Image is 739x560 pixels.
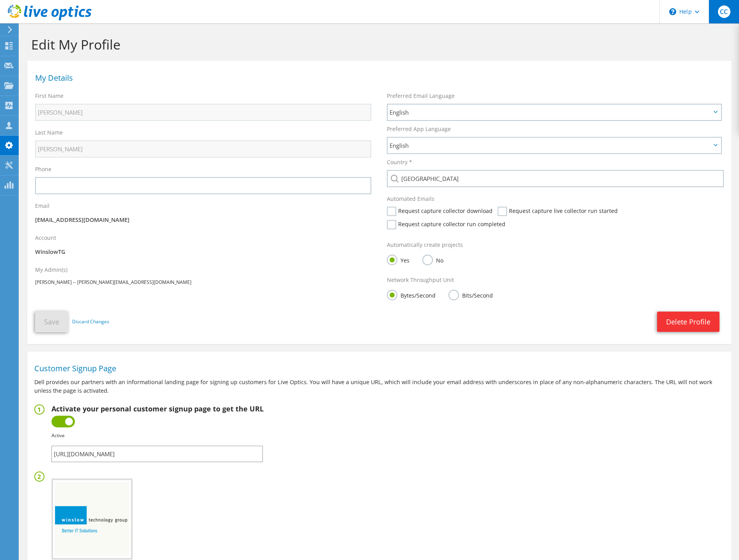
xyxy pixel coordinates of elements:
[35,279,191,285] span: [PERSON_NAME] -- [PERSON_NAME][EMAIL_ADDRESS][DOMAIN_NAME]
[35,165,51,173] label: Phone
[387,241,463,249] label: Automatically create projects
[387,92,455,100] label: Preferred Email Language
[72,317,109,326] a: Discard Changes
[498,207,618,216] label: Request capture live collector run started
[448,290,493,299] label: Bits/Second
[718,5,730,18] span: CC
[35,234,56,242] label: Account
[387,207,493,216] label: Request capture collector download
[387,255,409,264] label: Yes
[387,290,436,299] label: Bytes/Second
[387,220,505,229] label: Request capture collector run completed
[422,255,443,264] label: No
[35,74,720,82] h1: My Details
[34,378,724,395] p: Dell provides our partners with an informational landing page for signing up customers for Live O...
[35,92,64,100] label: First Name
[51,432,65,439] b: Active
[387,125,451,133] label: Preferred App Language
[35,311,68,332] button: Save
[35,202,50,210] label: Email
[657,312,720,332] a: Delete Profile
[387,276,454,284] label: Network Throughput Unit
[31,36,723,53] h1: Edit My Profile
[387,195,434,203] label: Automated Emails
[35,248,371,256] p: WinslowTG
[390,108,711,117] span: English
[51,404,264,413] h2: Activate your personal customer signup page to get the URL
[34,365,720,372] h1: Customer Signup Page
[35,216,371,224] p: [EMAIL_ADDRESS][DOMAIN_NAME]
[387,158,412,166] label: Country *
[669,8,676,15] svg: \n
[35,129,63,136] label: Last Name
[390,141,711,150] span: English
[55,482,129,556] img: C0e0OLmAhLsfAAAAAElFTkSuQmCC
[35,266,67,274] label: My Admin(s)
